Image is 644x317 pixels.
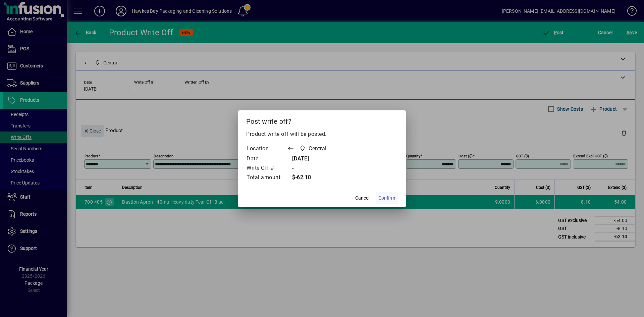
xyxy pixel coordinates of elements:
span: Cancel [355,195,369,202]
td: Write Off # [246,164,287,173]
td: [DATE] [287,154,339,164]
span: Central [298,144,329,153]
td: Date [246,154,287,164]
span: Central [309,145,327,153]
td: Location [246,144,287,154]
h2: Post write off? [238,110,406,130]
button: Confirm [376,192,398,204]
span: Confirm [378,195,395,202]
button: Cancel [352,192,373,204]
td: Total amount [246,173,287,182]
p: Product write off will be posted. [246,130,398,138]
td: - [287,164,339,173]
td: $-62.10 [287,173,339,182]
